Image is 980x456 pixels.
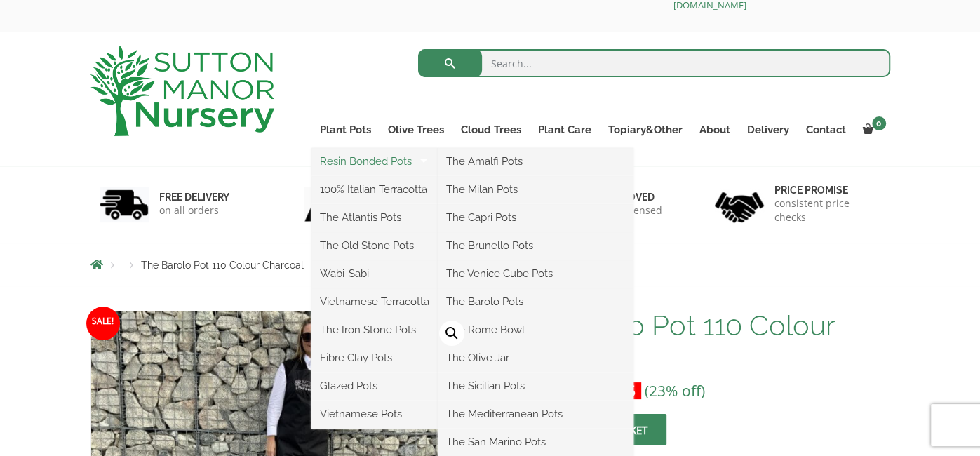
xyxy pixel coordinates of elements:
a: Plant Care [530,120,600,140]
a: Fibre Clay Pots [311,347,438,368]
h6: FREE DELIVERY [159,191,229,203]
a: Glazed Pots [311,375,438,396]
img: 4.jpg [715,183,764,226]
a: The Rome Bowl [438,319,633,340]
a: Contact [798,120,854,140]
span: 0 [872,116,886,130]
a: Olive Trees [380,120,452,140]
h6: Price promise [774,184,881,196]
a: The Capri Pots [438,207,633,228]
a: The Atlantis Pots [311,207,438,228]
a: Delivery [739,120,798,140]
span: (23% off) [645,381,704,401]
span: The Barolo Pot 110 Colour Charcoal [141,260,304,271]
a: The Mediterranean Pots [438,403,633,424]
a: The Iron Stone Pots [311,319,438,340]
a: The Venice Cube Pots [438,263,633,284]
a: 100% Italian Terracotta [311,179,438,200]
a: The Brunello Pots [438,235,633,256]
p: consistent price checks [774,196,881,224]
img: logo [90,46,274,136]
a: Topiary&Other [600,120,691,140]
a: The Milan Pots [438,179,633,200]
a: The Barolo Pots [438,291,633,312]
p: on all orders [159,203,229,217]
a: The Amalfi Pots [438,151,633,172]
input: Search... [418,49,890,77]
a: The San Marino Pots [438,431,633,452]
span: Sale! [86,307,120,340]
a: About [691,120,739,140]
img: 2.jpg [304,187,354,222]
h1: The Barolo Pot 110 Colour Charcoal [506,311,890,370]
a: The Olive Jar [438,347,633,368]
a: Vietnamese Pots [311,403,438,424]
img: 1.jpg [100,187,149,222]
a: Vietnamese Terracotta [311,291,438,312]
a: Cloud Trees [452,120,530,140]
a: Plant Pots [311,120,380,140]
a: View full-screen image gallery [439,321,464,346]
a: Resin Bonded Pots [311,151,438,172]
a: 0 [854,120,890,140]
a: Wabi-Sabi [311,263,438,284]
nav: Breadcrumbs [90,259,890,270]
a: The Old Stone Pots [311,235,438,256]
a: The Sicilian Pots [438,375,633,396]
